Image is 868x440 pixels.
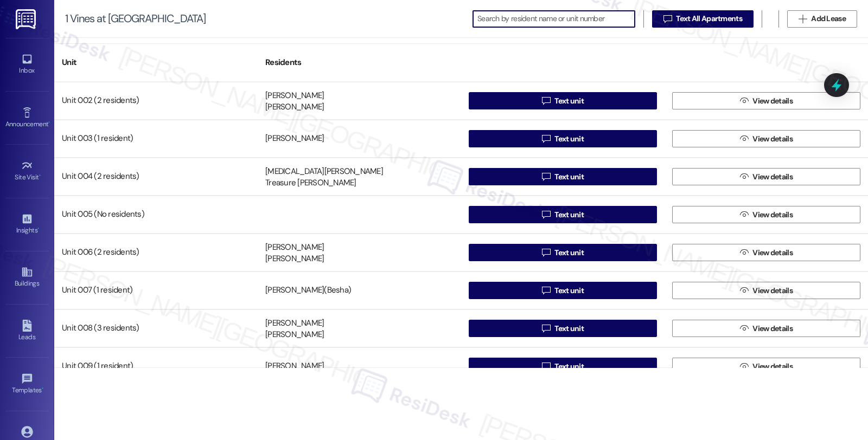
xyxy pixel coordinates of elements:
[787,10,857,28] button: Add Lease
[265,329,324,341] div: [PERSON_NAME]
[48,119,50,126] span: •
[554,209,584,221] span: Text unit
[16,9,38,29] img: ResiDesk Logo
[37,225,39,232] span: •
[469,282,657,299] button: Text unit
[54,355,258,377] div: Unit 009 (1 resident)
[265,102,324,113] div: [PERSON_NAME]
[54,318,258,339] div: Unit 008 (3 residents)
[752,285,793,296] span: View details
[542,172,550,181] i: 
[542,324,550,333] i: 
[54,204,258,225] div: Unit 005 (No residents)
[54,242,258,263] div: Unit 006 (2 residents)
[752,361,793,372] span: View details
[469,168,657,185] button: Text unit
[740,172,748,181] i: 
[265,90,324,101] div: [PERSON_NAME]
[5,263,49,292] a: Buildings
[554,133,584,145] span: Text unit
[469,244,657,261] button: Text unit
[265,254,324,265] div: [PERSON_NAME]
[676,13,742,24] span: Text All Apartments
[740,324,748,333] i: 
[265,133,324,145] div: [PERSON_NAME]
[672,92,860,109] button: View details
[265,318,324,329] div: [PERSON_NAME]
[752,171,793,183] span: View details
[542,248,550,257] i: 
[554,361,584,372] span: Text unit
[752,209,793,221] span: View details
[54,90,258,112] div: Unit 002 (2 residents)
[672,244,860,261] button: View details
[265,361,324,372] div: [PERSON_NAME]
[542,96,550,105] i: 
[554,285,584,296] span: Text unit
[672,168,860,185] button: View details
[752,247,793,258] span: View details
[672,282,860,299] button: View details
[542,210,550,219] i: 
[469,320,657,337] button: Text unit
[265,242,324,253] div: [PERSON_NAME]
[740,134,748,143] i: 
[554,95,584,107] span: Text unit
[5,370,49,399] a: Templates •
[265,285,351,296] div: [PERSON_NAME](Besha)
[752,323,793,334] span: View details
[5,50,49,79] a: Inbox
[469,206,657,223] button: Text unit
[469,358,657,375] button: Text unit
[542,362,550,371] i: 
[258,49,461,76] div: Residents
[542,286,550,295] i: 
[672,358,860,375] button: View details
[672,130,860,147] button: View details
[672,320,860,337] button: View details
[54,49,258,76] div: Unit
[54,166,258,187] div: Unit 004 (2 residents)
[54,280,258,301] div: Unit 007 (1 resident)
[265,178,356,189] div: Treasure [PERSON_NAME]
[542,134,550,143] i: 
[740,362,748,371] i: 
[652,10,754,28] button: Text All Apartments
[554,171,584,183] span: Text unit
[469,92,657,109] button: Text unit
[65,13,206,24] div: 1 Vines at [GEOGRAPHIC_DATA]
[554,247,584,258] span: Text unit
[554,323,584,334] span: Text unit
[54,128,258,150] div: Unit 003 (1 resident)
[740,248,748,257] i: 
[740,96,748,105] i: 
[672,206,860,223] button: View details
[799,15,807,23] i: 
[265,166,383,177] div: [MEDICAL_DATA][PERSON_NAME]
[740,210,748,219] i: 
[811,13,846,24] span: Add Lease
[39,172,41,179] span: •
[5,316,49,346] a: Leads
[663,15,672,23] i: 
[477,11,635,27] input: Search by resident name or unit number
[42,385,43,392] span: •
[752,133,793,145] span: View details
[752,95,793,107] span: View details
[469,130,657,147] button: Text unit
[740,286,748,295] i: 
[5,157,49,186] a: Site Visit •
[5,210,49,239] a: Insights •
